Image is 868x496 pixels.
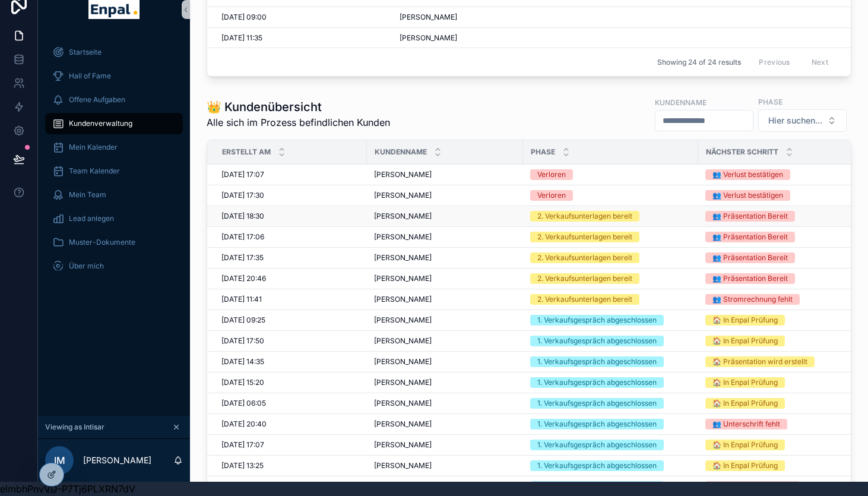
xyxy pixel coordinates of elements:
span: [DATE] 17:07 [221,440,264,450]
a: 1. Verkaufsgespräch abgeschlossen [530,315,691,326]
span: [PERSON_NAME] [374,211,432,221]
a: 1. Verkaufsgespräch abgeschlossen [530,377,691,388]
a: [DATE] 17:07 [221,170,360,179]
a: 2 [610,12,867,22]
a: [DATE] 09:00 [221,12,385,22]
div: 🏠 In Enpal Prüfung [712,377,778,388]
span: [PERSON_NAME] [374,399,432,408]
span: [DATE] 18:30 [221,211,264,221]
span: [DATE] 15:20 [221,378,264,387]
div: 🏠 In Enpal Prüfung [712,440,778,450]
div: 1. Verkaufsgespräch abgeschlossen [537,398,657,409]
span: [PERSON_NAME] [400,33,457,43]
div: 👥 Präsentation Bereit [712,252,788,263]
div: Verloren [537,169,566,180]
div: 1. Verkaufsgespräch abgeschlossen [537,377,657,388]
span: [DATE] 17:30 [221,191,264,200]
div: 👥 Stromrechnung fehlt [712,294,793,305]
a: [DATE] 20:40 [221,419,360,429]
a: [DATE] 20:46 [221,274,360,283]
div: 👥 Präsentation Bereit [712,232,788,242]
span: [PERSON_NAME] [374,315,432,325]
span: [DATE] 09:00 [221,12,267,22]
span: [PERSON_NAME] [374,191,432,200]
span: [PERSON_NAME] [374,461,432,470]
span: [DATE] 20:46 [221,274,266,283]
a: [PERSON_NAME] [374,274,516,283]
span: IM [54,453,65,467]
a: [DATE] 17:07 [221,440,360,450]
a: [DATE] 09:25 [221,315,360,325]
span: Mein Team [69,190,106,200]
span: [DATE] 14:35 [221,357,264,367]
a: Lead anlegen [45,208,183,229]
div: 👥 Verlust bestätigen [712,169,783,180]
a: [DATE] 11:41 [221,295,360,304]
div: 2. Verkaufsunterlagen bereit [537,232,632,242]
a: [PERSON_NAME] [374,232,516,242]
span: [DATE] 20:40 [221,419,267,429]
span: [PERSON_NAME] [374,419,432,429]
a: 1. Verkaufsgespräch abgeschlossen [530,419,691,429]
a: Startseite [45,42,183,63]
span: [PERSON_NAME] [374,253,432,263]
span: [DATE] 11:35 [221,33,262,43]
a: [DATE] 18:30 [221,211,360,221]
span: [PERSON_NAME] [374,170,432,179]
span: [PERSON_NAME] [374,336,432,346]
a: Über mich [45,255,183,277]
a: [DATE] 13:25 [221,461,360,470]
span: [DATE] 13:25 [221,461,264,470]
a: [DATE] 17:30 [221,191,360,200]
span: [PERSON_NAME] [374,440,432,450]
a: [PERSON_NAME] [374,419,516,429]
span: Mein Kalender [69,143,118,152]
a: 2. Verkaufsunterlagen bereit [530,252,691,263]
a: 2. Verkaufsunterlagen bereit [530,294,691,305]
span: [DATE] 17:50 [221,336,264,346]
div: 🏠 In Enpal Prüfung [712,398,778,409]
span: Phase [531,147,555,157]
span: Hier suchen... [768,115,822,127]
span: [DATE] 09:25 [221,315,265,325]
a: Offene Aufgaben [45,89,183,110]
div: 🏠 In Enpal Prüfung [712,315,778,326]
span: [DATE] 06:05 [221,399,266,408]
div: 1. Verkaufsgespräch abgeschlossen [537,440,657,450]
a: [PERSON_NAME] [400,33,596,43]
a: 1. Verkaufsgespräch abgeschlossen [530,440,691,450]
span: [PERSON_NAME] [374,378,432,387]
a: [PERSON_NAME] [374,399,516,408]
div: 👥 Präsentation Bereit [712,273,788,284]
div: 2. Verkaufsunterlagen bereit [537,211,632,222]
div: 🏠 In Enpal Prüfung [712,336,778,346]
a: [PERSON_NAME] [374,315,516,325]
span: Erstellt Am [222,147,271,157]
span: Viewing as Intisar [45,422,104,432]
a: [PERSON_NAME] [374,170,516,179]
div: 🏠 Präsentation wird erstellt [712,356,807,367]
div: 👥 Unterschrift fehlt [712,419,780,429]
a: [PERSON_NAME] [374,191,516,200]
a: 2. Verkaufsunterlagen bereit [530,211,691,222]
span: Team Kalender [69,166,120,176]
div: 👥 Verlust bestätigen [712,190,783,201]
span: 1 [610,33,867,43]
span: Alle sich im Prozess befindlichen Kunden [207,115,390,129]
a: [DATE] 11:35 [221,33,385,43]
span: [PERSON_NAME] [374,232,432,242]
a: [PERSON_NAME] [400,12,596,22]
a: [PERSON_NAME] [374,440,516,450]
span: [DATE] 11:41 [221,295,262,304]
div: 1. Verkaufsgespräch abgeschlossen [537,315,657,326]
span: Lead anlegen [69,214,114,223]
div: 1. Verkaufsgespräch abgeschlossen [537,356,657,367]
a: Mein Team [45,184,183,206]
label: Phase [758,96,783,107]
a: [PERSON_NAME] [374,253,516,263]
h1: 👑 Kundenübersicht [207,99,390,115]
a: [PERSON_NAME] [374,336,516,346]
a: Verloren [530,169,691,180]
span: [DATE] 17:35 [221,253,264,263]
a: 1. Verkaufsgespräch abgeschlossen [530,481,691,492]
